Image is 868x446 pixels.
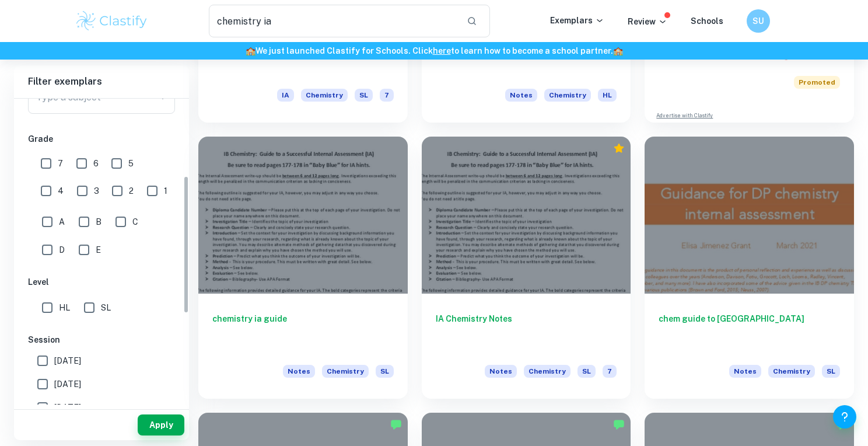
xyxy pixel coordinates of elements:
span: 3 [94,184,99,197]
h6: Level [28,276,175,288]
span: 4 [58,184,64,197]
span: Notes [729,365,761,378]
h6: IA Chemistry Notes [436,312,617,351]
h6: SU [752,15,765,27]
span: Notes [505,89,537,102]
a: chemistry ia guideNotesChemistrySL [198,137,408,399]
span: Promoted [794,76,840,89]
span: 🎯 [781,51,791,60]
span: SL [822,365,840,378]
h6: chem guide to [GEOGRAPHIC_DATA] [659,312,840,351]
span: SL [577,365,596,378]
span: 🏫 [246,46,256,55]
span: SL [355,89,373,102]
span: Chemistry [322,365,369,378]
span: 🏫 [613,46,623,55]
span: C [132,215,138,228]
span: E [96,243,101,256]
span: [DATE] [54,378,81,391]
h6: Grade [28,133,175,145]
p: Review [628,15,667,28]
span: 1 [164,184,167,197]
span: [DATE] [54,354,81,367]
img: Marked [613,419,625,430]
img: Marked [390,419,402,430]
img: Clastify logo [75,9,149,33]
span: Notes [283,365,315,378]
span: 7 [603,365,617,378]
div: Premium [613,142,625,154]
h6: Filter exemplars [14,65,189,98]
button: Apply [138,414,184,435]
a: chem guide to [GEOGRAPHIC_DATA]NotesChemistrySL [645,137,854,399]
a: Advertise with Clastify [656,111,713,120]
button: Help and Feedback [833,405,856,428]
span: 7 [58,157,63,170]
span: SL [101,301,111,314]
span: [DATE] [54,401,81,414]
span: Chemistry [544,89,591,102]
span: Chemistry [301,89,348,102]
span: A [59,215,65,228]
span: SL [376,365,394,378]
span: IA [277,89,294,102]
a: Schools [691,16,723,26]
input: Search for any exemplars... [209,5,457,37]
span: 6 [93,157,99,170]
span: D [59,243,65,256]
h6: Session [28,333,175,346]
span: B [96,215,101,228]
a: IA Chemistry NotesNotesChemistrySL7 [422,137,631,399]
button: SU [747,9,770,33]
span: 2 [129,184,134,197]
a: here [433,46,451,55]
h6: We just launched Clastify for Schools. Click to learn how to become a school partner. [2,44,866,57]
h6: chemistry ia guide [212,312,394,351]
span: Notes [485,365,517,378]
span: 7 [380,89,394,102]
span: HL [598,89,617,102]
span: Chemistry [768,365,815,378]
span: HL [59,301,70,314]
p: Exemplars [550,14,604,27]
span: Chemistry [524,365,570,378]
span: 5 [128,157,134,170]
